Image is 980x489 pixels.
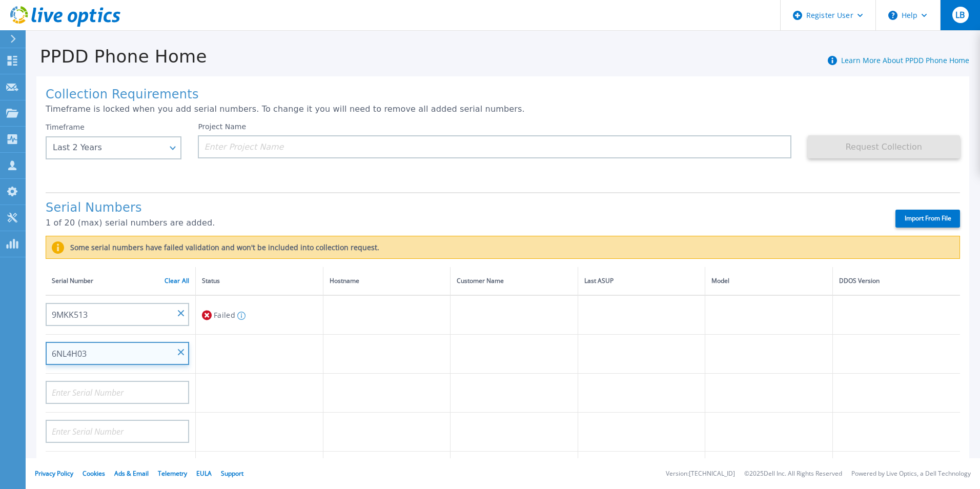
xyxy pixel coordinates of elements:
label: Some serial numbers have failed validation and won't be included into collection request. [64,243,379,252]
a: Clear All [165,277,189,284]
label: Project Name [198,123,246,130]
input: Enter Project Name [198,135,791,158]
p: Timeframe is locked when you add serial numbers. To change it you will need to remove all added s... [46,105,960,114]
th: Status [196,267,323,295]
label: Import From File [895,210,960,228]
a: Privacy Policy [35,469,73,478]
th: Customer Name [451,267,578,295]
th: Last ASUP [578,267,705,295]
input: Enter Serial Number [46,342,189,365]
h1: Serial Numbers [46,201,877,215]
a: Telemetry [158,469,187,478]
div: Failed [202,305,317,324]
a: Cookies [83,469,105,478]
input: Enter Serial Number [46,381,189,404]
label: Timeframe [46,123,85,131]
th: Model [705,267,833,295]
button: Request Collection [808,135,960,158]
a: Learn More About PPDD Phone Home [841,55,969,65]
div: Last 2 Years [53,143,163,152]
a: EULA [196,469,212,478]
input: Enter Serial Number [46,420,189,443]
a: Ads & Email [114,469,149,478]
h1: Collection Requirements [46,88,960,102]
th: DDOS Version [832,267,960,295]
div: Serial Number [52,275,189,287]
li: © 2025 Dell Inc. All Rights Reserved [744,471,842,477]
span: LB [955,11,965,19]
h1: PPDD Phone Home [26,47,207,67]
li: Version: [TECHNICAL_ID] [666,471,735,477]
th: Hostname [323,267,451,295]
li: Powered by Live Optics, a Dell Technology [851,471,971,477]
p: 1 of 20 (max) serial numbers are added. [46,218,877,228]
input: Enter Serial Number [46,303,189,326]
a: Support [221,469,243,478]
